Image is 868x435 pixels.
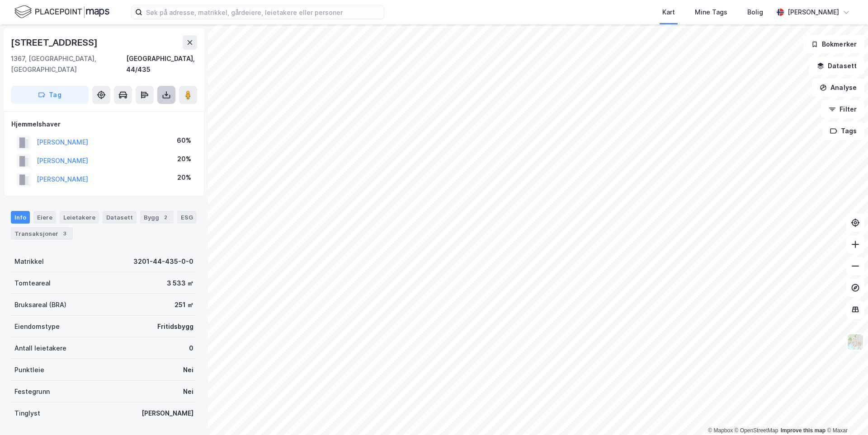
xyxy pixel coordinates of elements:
[126,53,197,75] div: [GEOGRAPHIC_DATA], 44/435
[161,213,170,222] div: 2
[823,392,868,435] div: Kontrollprogram for chat
[177,172,191,183] div: 20%
[708,427,733,434] a: Mapbox
[189,343,193,354] div: 0
[11,119,197,130] div: Hjemmelshaver
[14,299,66,310] div: Bruksareal (BRA)
[781,427,826,434] a: Improve this map
[142,5,384,19] input: Søk på adresse, matrikkel, gårdeiere, leietakere eller personer
[60,211,99,224] div: Leietakere
[14,278,51,289] div: Tomteareal
[157,321,193,332] div: Fritidsbygg
[735,427,778,434] a: OpenStreetMap
[11,53,126,75] div: 1367, [GEOGRAPHIC_DATA], [GEOGRAPHIC_DATA]
[175,299,193,310] div: 251 ㎡
[183,365,193,375] div: Nei
[695,7,727,18] div: Mine Tags
[14,321,60,332] div: Eiendomstype
[803,35,864,53] button: Bokmerker
[662,7,675,18] div: Kart
[747,7,763,18] div: Bolig
[812,79,864,97] button: Analyse
[140,211,174,224] div: Bygg
[788,7,839,18] div: [PERSON_NAME]
[177,135,191,146] div: 60%
[177,154,191,164] div: 20%
[142,408,193,419] div: [PERSON_NAME]
[823,392,868,435] iframe: Chat Widget
[847,333,864,351] img: Z
[11,86,89,104] button: Tag
[822,122,864,140] button: Tags
[103,211,137,224] div: Datasett
[183,386,193,397] div: Nei
[11,35,99,50] div: [STREET_ADDRESS]
[14,408,40,419] div: Tinglyst
[167,278,193,289] div: 3 533 ㎡
[14,4,109,20] img: logo.f888ab2527a4732fd821a326f86c7f29.svg
[11,211,30,224] div: Info
[14,256,44,267] div: Matrikkel
[14,386,50,397] div: Festegrunn
[133,256,193,267] div: 3201-44-435-0-0
[33,211,56,224] div: Eiere
[14,365,44,375] div: Punktleie
[11,227,73,240] div: Transaksjoner
[177,211,197,224] div: ESG
[821,100,864,118] button: Filter
[60,229,69,238] div: 3
[14,343,66,354] div: Antall leietakere
[809,57,864,75] button: Datasett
